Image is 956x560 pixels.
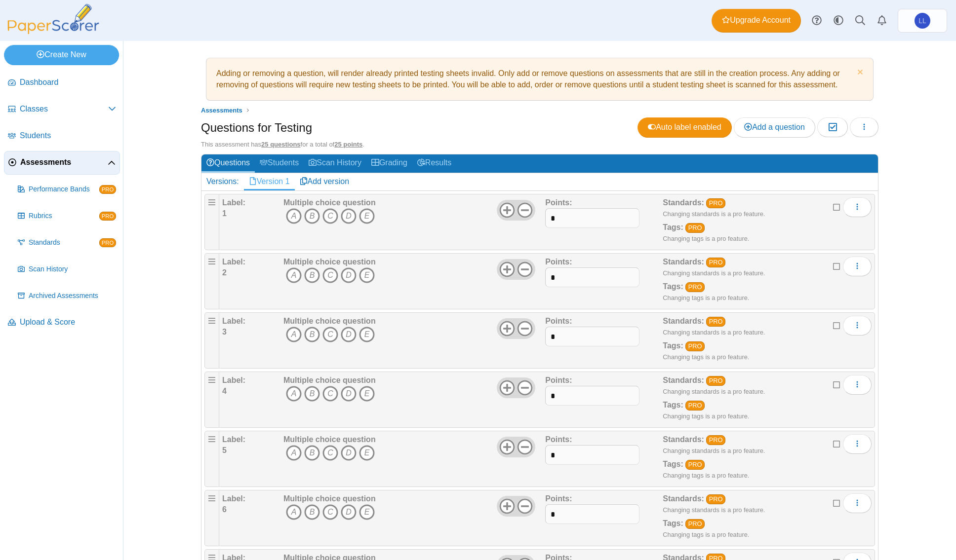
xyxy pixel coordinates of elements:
[359,208,375,224] i: E
[712,9,801,33] a: Upgrade Account
[4,151,120,175] a: Assessments
[4,124,120,148] a: Students
[322,327,338,342] i: C
[706,198,725,208] a: PRO
[204,372,219,428] div: Drag handle
[663,317,704,325] b: Standards:
[204,194,219,250] div: Drag handle
[255,154,304,173] a: Students
[201,154,255,173] a: Questions
[663,412,749,420] small: Changing tags is a pro feature.
[4,98,120,121] a: Classes
[843,197,872,217] button: More options
[201,173,244,190] div: Versions:
[871,10,893,32] a: Alerts
[359,445,375,461] i: E
[283,376,376,384] b: Multiple choice question
[359,267,375,283] i: E
[663,401,683,409] b: Tags:
[201,140,878,149] div: This assessment has for a total of .
[843,257,872,276] button: More options
[843,434,872,454] button: More options
[706,317,725,327] a: PRO
[545,258,572,266] b: Points:
[304,154,366,173] a: Scan History
[366,154,412,173] a: Grading
[286,208,302,224] i: A
[706,435,725,445] a: PRO
[334,141,362,148] u: 25 points
[734,117,815,137] a: Add a question
[663,353,749,361] small: Changing tags is a pro feature.
[286,445,302,461] i: A
[706,258,725,267] a: PRO
[685,460,705,470] a: PRO
[663,531,749,538] small: Changing tags is a pro feature.
[204,490,219,546] div: Drag handle
[341,445,357,461] i: D
[359,327,375,342] i: E
[304,267,320,283] i: B
[545,317,572,325] b: Points:
[663,447,765,454] small: Changing standards is a pro feature.
[204,312,219,369] div: Drag handle
[663,388,765,395] small: Changing standards is a pro feature.
[99,185,116,194] span: PRO
[222,376,245,384] b: Label:
[211,63,868,95] div: Adding or removing a question, will render already printed testing sheets invalid. Only add or re...
[222,328,227,336] b: 3
[29,211,99,221] span: Rubrics
[201,107,242,114] span: Assessments
[341,267,357,283] i: D
[304,445,320,461] i: B
[663,460,683,468] b: Tags:
[222,505,227,514] b: 6
[222,435,245,444] b: Label:
[283,258,376,266] b: Multiple choice question
[29,264,116,274] span: Scan History
[706,376,725,386] a: PRO
[685,341,705,351] a: PRO
[99,238,116,247] span: PRO
[722,15,791,26] span: Upgrade Account
[99,212,116,221] span: PRO
[283,435,376,444] b: Multiple choice question
[341,208,357,224] i: D
[304,208,320,224] i: B
[663,282,683,291] b: Tags:
[663,223,683,231] b: Tags:
[283,198,376,207] b: Multiple choice question
[843,316,872,336] button: More options
[663,376,704,384] b: Standards:
[204,253,219,309] div: Drag handle
[663,198,704,207] b: Standards:
[29,238,99,248] span: Standards
[29,185,99,194] span: Performance Bands
[20,77,116,88] span: Dashboard
[20,317,116,328] span: Upload & Score
[545,198,572,207] b: Points:
[341,504,357,520] i: D
[663,519,683,527] b: Tags:
[14,258,120,281] a: Scan History
[663,235,749,242] small: Changing tags is a pro feature.
[545,376,572,384] b: Points:
[744,123,805,131] span: Add a question
[222,317,245,325] b: Label:
[685,282,705,292] a: PRO
[14,284,120,308] a: Archived Assessments
[341,386,357,402] i: D
[14,231,120,255] a: Standards PRO
[286,386,302,402] i: A
[706,494,725,504] a: PRO
[261,141,300,148] u: 25 questions
[663,435,704,444] b: Standards:
[222,258,245,266] b: Label:
[222,268,227,277] b: 2
[322,386,338,402] i: C
[4,71,120,95] a: Dashboard
[685,401,705,411] a: PRO
[14,204,120,228] a: Rubrics PRO
[4,45,119,65] a: Create New
[685,223,705,233] a: PRO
